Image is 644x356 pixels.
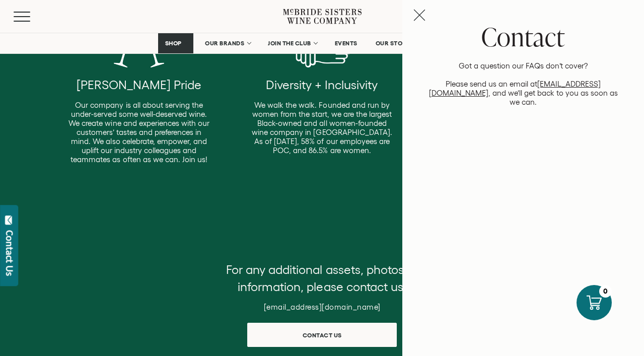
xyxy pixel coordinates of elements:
p: Got a question our FAQs don’t cover? Please send us an email at , and we’ll get back to you as so... [423,61,623,107]
button: Mobile Menu Trigger [14,12,50,22]
button: Close contact panel [413,9,425,21]
span: JOIN THE CLUB [268,40,311,47]
p: Our company is all about serving the under-served some well-deserved wine. We create wine and exp... [68,101,209,164]
a: OUR STORY [369,33,423,53]
span: EVENTS [335,40,357,47]
a: OUR BRANDS [198,33,256,53]
h6: [EMAIL_ADDRESS][DOMAIN_NAME] [222,303,423,312]
a: EVENTS [328,33,364,53]
p: We walk the walk. Founded and run by women from the start, we are the largest Black-owned and all... [251,101,392,155]
span: OUR STORY [376,40,411,47]
p: For any additional assets, photos or information, please contact us! [222,261,423,295]
a: [EMAIL_ADDRESS][DOMAIN_NAME] [429,80,601,97]
span: Contact us [285,325,360,345]
div: Contact Us [5,230,15,276]
span: Contact [481,19,565,54]
div: 0 [599,285,612,298]
div: Diversity + Inclusivity [231,77,413,94]
a: Contact us [247,323,397,347]
a: SHOP [158,33,193,53]
span: SHOP [165,40,182,47]
div: [PERSON_NAME] Pride [48,77,231,94]
a: JOIN THE CLUB [261,33,323,53]
span: OUR BRANDS [205,40,244,47]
